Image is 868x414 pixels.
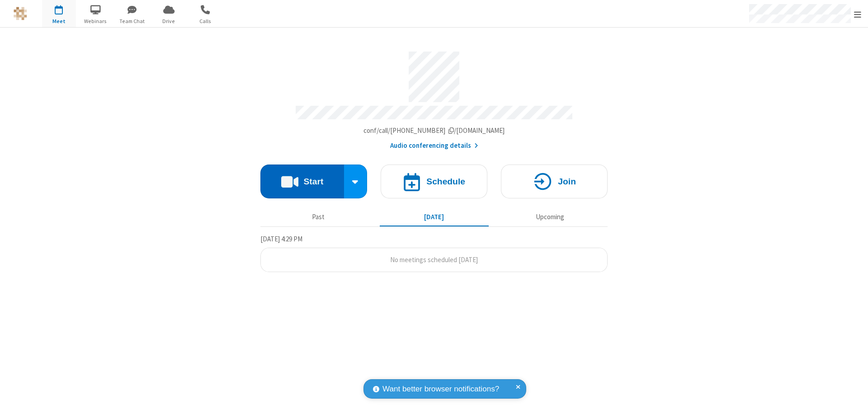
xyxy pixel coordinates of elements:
[495,208,604,226] button: Upcoming
[264,208,373,226] button: Past
[344,165,368,198] div: Start conference options
[380,208,489,226] button: [DATE]
[501,165,608,198] button: Join
[260,234,608,273] section: Today's Meetings
[390,141,478,151] button: Audio conferencing details
[260,235,302,243] span: [DATE] 4:29 PM
[426,177,465,186] h4: Schedule
[42,17,76,25] span: Meet
[189,17,222,25] span: Calls
[845,390,861,408] iframe: Chat
[303,177,323,186] h4: Start
[14,7,27,20] img: QA Selenium DO NOT DELETE OR CHANGE
[260,45,608,151] section: Account details
[382,383,499,395] span: Want better browser notifications?
[260,165,344,198] button: Start
[79,17,113,25] span: Webinars
[381,165,487,198] button: Schedule
[152,17,186,25] span: Drive
[363,126,505,136] button: Copy my meeting room linkCopy my meeting room link
[390,255,478,264] span: No meetings scheduled [DATE]
[558,177,576,186] h4: Join
[363,126,505,135] span: Copy my meeting room link
[115,17,149,25] span: Team Chat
